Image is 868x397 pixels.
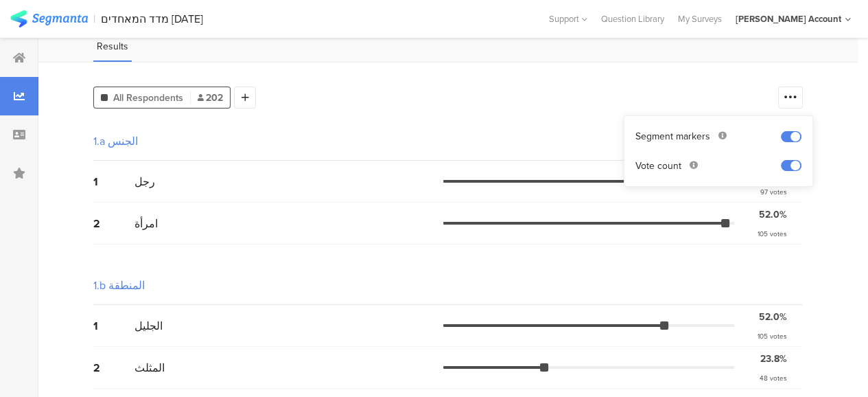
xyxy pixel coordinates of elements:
div: 2 [93,216,134,231]
span: 202 [198,91,223,105]
div: 1 [93,318,134,334]
img: segmanta logo [10,10,88,27]
span: الجليل [134,318,163,334]
span: المثلث [134,360,165,376]
div: 52.0% [759,207,787,222]
div: 1.b المنطقة [93,277,145,293]
div: 48 votes [760,373,787,383]
div: Support [549,8,587,30]
div: 2 [93,360,134,376]
div: Segment markers [635,130,710,144]
div: Vote count [635,159,681,173]
span: رجل [134,174,155,190]
span: All Respondents [113,91,183,105]
a: My Surveys [671,12,729,25]
div: 1.a الجنس [93,133,138,149]
div: 23.8% [760,352,787,366]
div: 97 votes [760,187,787,197]
div: [PERSON_NAME] Account [736,12,841,25]
div: 105 votes [758,229,787,239]
span: امرأة [134,216,158,231]
a: Question Library [594,12,671,25]
div: 52.0% [759,310,787,324]
div: 1 [93,174,134,190]
div: 105 votes [758,331,787,341]
div: | [93,11,95,27]
span: Results [97,39,128,54]
div: מדד המאחדים [DATE] [101,12,203,25]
